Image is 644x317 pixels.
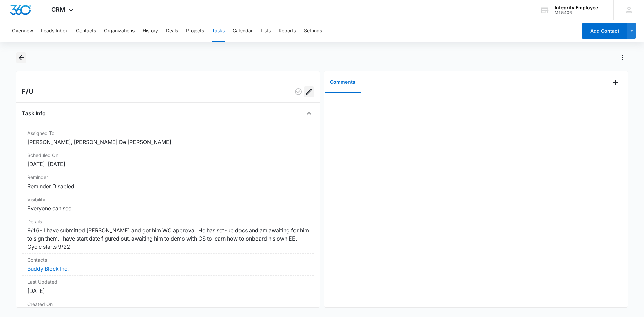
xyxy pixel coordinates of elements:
dt: Scheduled On [27,152,309,159]
dt: Contacts [27,256,309,263]
button: Contacts [76,20,96,42]
dt: Details [27,218,309,225]
dd: [PERSON_NAME], [PERSON_NAME] De [PERSON_NAME] [27,138,309,146]
dd: 9/16- I have submitted [PERSON_NAME] and got him WC approval. He has set-up docs and am awaiting ... [27,226,309,251]
button: Tasks [212,20,225,42]
button: History [143,20,158,42]
span: CRM [51,6,65,13]
a: Buddy Block Inc. [27,265,69,272]
button: Reports [279,20,296,42]
div: Details9/16- I have submitted [PERSON_NAME] and got him WC approval. He has set-up docs and am aw... [22,215,314,254]
div: Assigned To[PERSON_NAME], [PERSON_NAME] De [PERSON_NAME] [22,127,314,149]
div: ReminderReminder Disabled [22,171,314,193]
button: Deals [166,20,178,42]
div: VisibilityEveryone can see [22,193,314,215]
button: Leads Inbox [41,20,68,42]
div: ContactsBuddy Block Inc. [22,254,314,276]
button: Back [16,52,26,63]
button: Add Comment [610,77,621,88]
div: Scheduled On[DATE]–[DATE] [22,149,314,171]
button: Actions [617,52,628,63]
h4: Task Info [22,109,46,117]
dd: Everyone can see [27,204,309,212]
button: Close [304,108,314,119]
dt: Visibility [27,196,309,203]
h2: F/U [22,86,34,97]
button: Add Contact [582,23,627,39]
dt: Last Updated [27,278,309,285]
button: Comments [325,72,361,93]
button: Organizations [104,20,135,42]
button: Settings [304,20,322,42]
div: account id [555,10,604,15]
button: Overview [12,20,33,42]
button: Lists [261,20,271,42]
div: Last Updated[DATE] [22,276,314,298]
dt: Assigned To [27,129,309,137]
dt: Reminder [27,174,309,181]
div: account name [555,5,604,10]
dt: Created On [27,301,309,308]
dd: [DATE] [27,287,309,295]
button: Edit [304,86,314,97]
button: Calendar [233,20,253,42]
dd: [DATE] – [DATE] [27,160,309,168]
button: Projects [186,20,204,42]
dd: Reminder Disabled [27,182,309,190]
